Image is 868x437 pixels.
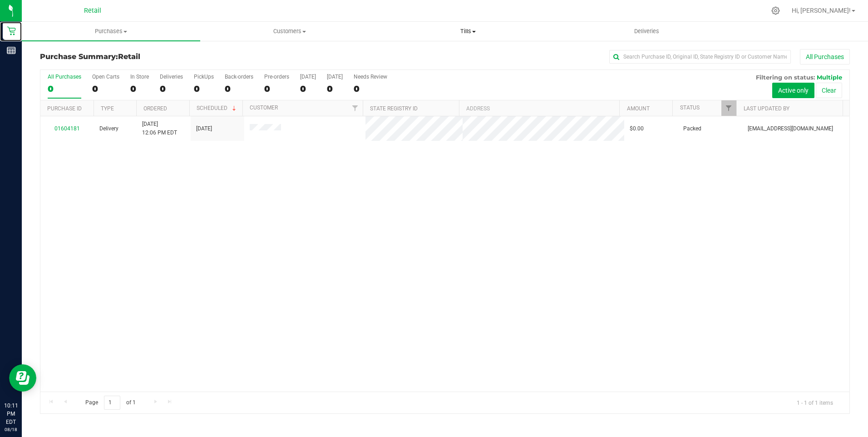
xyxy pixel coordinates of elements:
a: Scheduled [197,105,238,111]
a: Status [680,104,700,111]
div: 0 [225,84,253,94]
div: Needs Review [354,74,387,80]
a: Type [101,105,114,112]
span: Deliveries [622,27,671,35]
span: Hi, [PERSON_NAME]! [792,7,851,14]
div: 0 [160,84,183,94]
input: 1 [104,396,120,410]
span: Filtering on status: [756,74,815,81]
span: Tills [380,27,557,35]
div: 0 [354,84,387,94]
div: Pre-orders [264,74,289,80]
a: Deliveries [557,22,736,41]
span: Page of 1 [78,396,143,410]
p: 08/18 [4,426,18,433]
button: Clear [816,83,842,98]
div: 0 [130,84,149,94]
span: Retail [118,52,140,61]
a: Filter [348,100,363,116]
a: Ordered [143,105,167,112]
a: State Registry ID [370,105,418,112]
span: 1 - 1 of 1 items [789,396,840,409]
div: 0 [300,84,316,94]
inline-svg: Reports [7,46,16,55]
button: Active only [772,83,814,98]
div: All Purchases [48,74,81,80]
a: Customer [250,104,278,111]
a: Purchase ID [47,105,82,112]
span: Retail [84,7,101,15]
div: Open Carts [92,74,119,80]
div: Back-orders [225,74,253,80]
div: [DATE] [300,74,316,80]
span: [DATE] 12:06 PM EDT [142,120,177,137]
div: In Store [130,74,149,80]
a: 01604181 [54,125,80,132]
span: Customers [201,27,378,35]
input: Search Purchase ID, Original ID, State Registry ID or Customer Name... [609,50,791,64]
h3: Purchase Summary: [40,53,310,61]
a: Amount [627,105,650,112]
span: Multiple [817,74,842,81]
span: Delivery [99,124,118,133]
th: Address [459,100,619,116]
div: 0 [92,84,119,94]
a: Tills [379,22,557,41]
a: Filter [721,100,736,116]
a: Customers [200,22,379,41]
div: 0 [327,84,343,94]
a: Purchases [22,22,200,41]
div: PickUps [194,74,214,80]
p: 10:11 PM EDT [4,402,18,426]
div: [DATE] [327,74,343,80]
div: 0 [48,84,81,94]
span: Purchases [22,27,200,35]
div: Manage settings [770,6,781,15]
iframe: Resource center [9,364,36,392]
div: Deliveries [160,74,183,80]
div: 0 [194,84,214,94]
div: 0 [264,84,289,94]
span: $0.00 [630,124,644,133]
span: Packed [683,124,701,133]
inline-svg: Retail [7,26,16,35]
a: Last Updated By [744,105,789,112]
span: [EMAIL_ADDRESS][DOMAIN_NAME] [748,124,833,133]
span: [DATE] [196,124,212,133]
button: All Purchases [800,49,850,65]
